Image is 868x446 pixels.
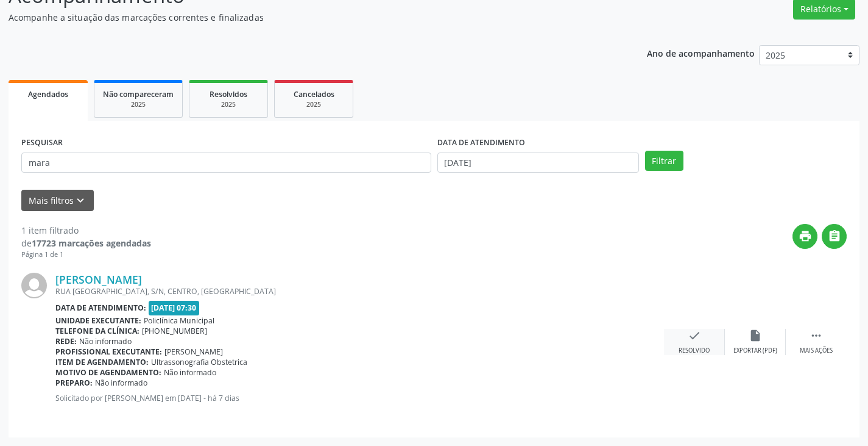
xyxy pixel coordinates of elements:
b: Motivo de agendamento: [55,367,161,378]
div: 1 item filtrado [21,224,151,237]
b: Telefone da clínica: [55,326,139,336]
button: Mais filtroskeyboard_arrow_down [21,190,94,211]
i:  [828,229,841,243]
span: Não informado [95,378,147,388]
img: img [21,273,47,298]
span: Cancelados [294,89,334,99]
b: Profissional executante: [55,347,162,357]
i: keyboard_arrow_down [74,194,87,207]
div: Página 1 de 1 [21,250,151,260]
p: Ano de acompanhamento [647,45,755,60]
b: Data de atendimento: [55,303,146,313]
b: Unidade executante: [55,315,141,326]
i: insert_drive_file [749,329,762,342]
div: Resolvido [679,347,710,355]
div: Mais ações [800,347,833,355]
button: print [792,224,817,249]
div: de [21,237,151,250]
span: Não informado [79,336,132,347]
span: Ultrassonografia Obstetrica [151,357,247,367]
label: PESQUISAR [21,134,63,153]
div: 2025 [283,100,344,109]
div: Exportar (PDF) [733,347,777,355]
i: check [688,329,701,342]
input: Selecione um intervalo [437,153,639,173]
span: Agendados [28,89,68,99]
b: Rede: [55,336,77,347]
b: Preparo: [55,378,93,388]
button:  [822,224,847,249]
b: Item de agendamento: [55,357,149,367]
span: Policlínica Municipal [144,315,214,326]
span: [DATE] 07:30 [149,301,200,315]
span: [PHONE_NUMBER] [142,326,207,336]
span: Não informado [164,367,216,378]
span: [PERSON_NAME] [164,347,223,357]
label: DATA DE ATENDIMENTO [437,134,525,153]
p: Acompanhe a situação das marcações correntes e finalizadas [9,11,604,24]
div: 2025 [198,100,259,109]
div: 2025 [103,100,174,109]
i:  [810,329,823,342]
input: Nome, CNS [21,153,431,173]
a: [PERSON_NAME] [55,273,142,286]
div: RUA [GEOGRAPHIC_DATA], S/N, CENTRO, [GEOGRAPHIC_DATA] [55,286,664,297]
i: print [799,229,812,243]
span: Não compareceram [103,89,174,99]
button: Filtrar [645,151,683,171]
p: Solicitado por [PERSON_NAME] em [DATE] - há 7 dias [55,393,664,403]
span: Resolvidos [210,89,247,99]
strong: 17723 marcações agendadas [32,237,151,249]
